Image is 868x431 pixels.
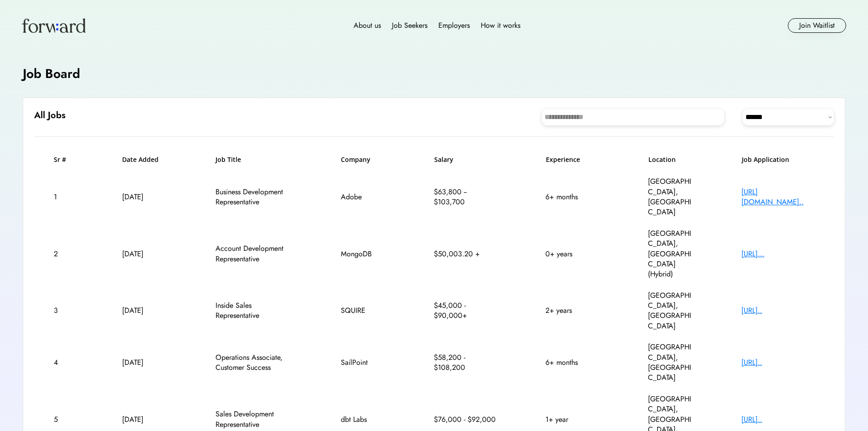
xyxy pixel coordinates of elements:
[341,415,386,425] div: dbt Labs
[216,409,293,430] div: Sales Development Representative
[216,353,293,373] div: Operations Associate, Customer Success
[741,358,814,368] div: [URL]..
[545,249,600,259] div: 0+ years
[648,228,693,280] div: [GEOGRAPHIC_DATA], [GEOGRAPHIC_DATA] (Hybrid)
[54,192,74,202] div: 1
[341,155,386,164] h6: Company
[545,192,600,202] div: 6+ months
[54,358,74,368] div: 4
[545,306,600,316] div: 2+ years
[434,249,498,259] div: $50,003.20 +
[54,155,74,164] h6: Sr #
[122,192,168,202] div: [DATE]
[741,249,814,259] div: [URL]...
[122,358,168,368] div: [DATE]
[648,291,693,332] div: [GEOGRAPHIC_DATA], [GEOGRAPHIC_DATA]
[54,415,74,425] div: 5
[122,249,168,259] div: [DATE]
[742,155,815,164] h6: Job Application
[741,187,814,208] div: [URL][DOMAIN_NAME]..
[648,177,693,218] div: [GEOGRAPHIC_DATA], [GEOGRAPHIC_DATA]
[546,155,601,164] h6: Experience
[22,18,86,33] img: Forward logo
[23,65,80,83] h4: Job Board
[648,342,693,383] div: [GEOGRAPHIC_DATA], [GEOGRAPHIC_DATA]
[122,155,168,164] h6: Date Added
[122,415,168,425] div: [DATE]
[434,353,498,373] div: $58,200 - $108,200
[788,18,846,33] button: Join Waitlist
[341,192,386,202] div: Adobe
[216,244,293,264] div: Account Development Representative
[545,358,600,368] div: 6+ months
[438,20,470,31] div: Employers
[434,415,498,425] div: $76,000 - $92,000
[54,249,74,259] div: 2
[434,187,498,208] div: $63,800 -- $103,700
[341,306,386,316] div: SQUIRE
[545,415,600,425] div: 1+ year
[341,358,386,368] div: SailPoint
[34,109,66,122] h6: All Jobs
[341,249,386,259] div: MongoDB
[481,20,520,31] div: How it works
[741,306,814,316] div: [URL]..
[392,20,427,31] div: Job Seekers
[216,187,293,208] div: Business Development Representative
[54,306,74,316] div: 3
[122,306,168,316] div: [DATE]
[434,301,498,321] div: $45,000 - $90,000+
[434,155,498,164] h6: Salary
[216,301,293,321] div: Inside Sales Representative
[216,155,241,164] h6: Job Title
[741,415,814,425] div: [URL]..
[648,155,694,164] h6: Location
[354,20,381,31] div: About us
